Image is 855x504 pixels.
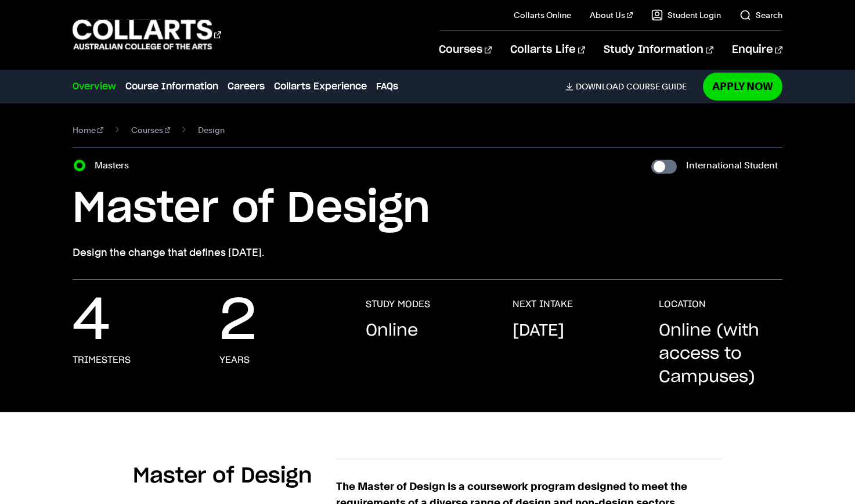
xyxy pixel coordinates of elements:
a: Home [73,122,103,138]
h3: STUDY MODES [366,298,430,310]
label: Masters [95,157,136,174]
p: [DATE] [513,319,564,343]
h2: Master of Design [133,463,312,489]
a: Collarts Life [510,31,585,69]
a: DownloadCourse Guide [565,81,696,92]
span: Download [576,81,624,92]
a: Overview [73,80,116,93]
a: Courses [131,122,171,138]
p: 4 [73,298,110,345]
label: International Student [686,157,778,174]
p: Online [366,319,418,343]
a: About Us [590,9,633,21]
h1: Master of Design [73,183,782,235]
a: Search [739,9,782,21]
a: Course Information [125,80,218,93]
a: Courses [439,31,492,69]
h3: NEXT INTAKE [513,298,573,310]
h3: Trimesters [73,354,131,366]
h3: LOCATION [659,298,706,310]
a: Collarts Online [514,9,571,21]
a: Student Login [651,9,721,21]
p: Online (with access to Campuses) [659,319,782,389]
a: Enquire [732,31,782,69]
div: Go to homepage [73,18,221,51]
a: Collarts Experience [274,80,367,93]
span: Design [198,122,225,138]
p: Design the change that defines [DATE]. [73,244,782,261]
a: Study Information [604,31,713,69]
h3: Years [219,354,250,366]
p: 2 [219,298,257,345]
a: FAQs [376,80,398,93]
a: Careers [228,80,265,93]
a: Apply Now [703,73,782,100]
